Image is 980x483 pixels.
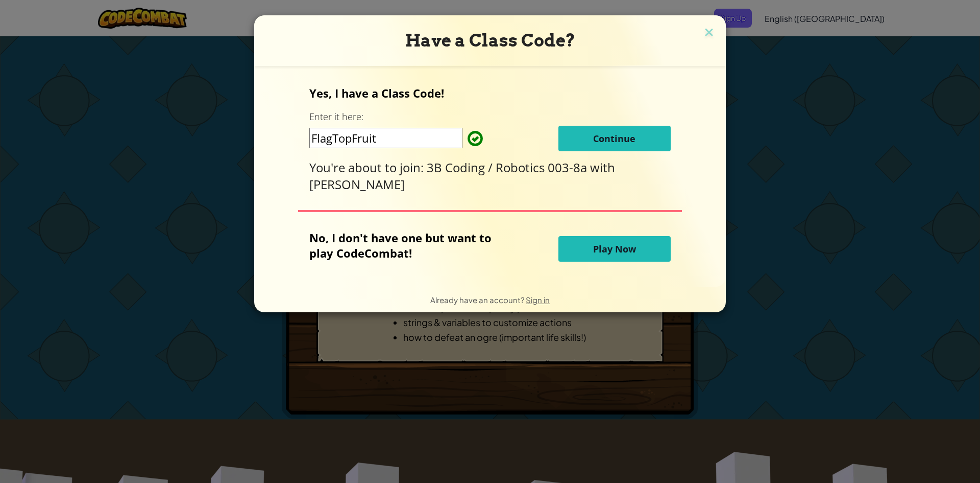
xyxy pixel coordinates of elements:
[309,110,363,123] label: Enter it here:
[309,85,670,101] p: Yes, I have a Class Code!
[309,230,507,261] p: No, I don't have one but want to play CodeCombat!
[526,295,550,305] a: Sign in
[702,26,716,41] img: close icon
[558,126,671,151] button: Continue
[430,295,526,305] span: Already have an account?
[405,30,575,51] span: Have a Class Code?
[590,159,615,176] span: with
[558,236,671,262] button: Play Now
[309,159,427,176] span: You're about to join:
[593,132,635,145] span: Continue
[309,176,405,193] span: [PERSON_NAME]
[593,243,636,255] span: Play Now
[427,159,590,176] span: 3B Coding / Robotics 003-8a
